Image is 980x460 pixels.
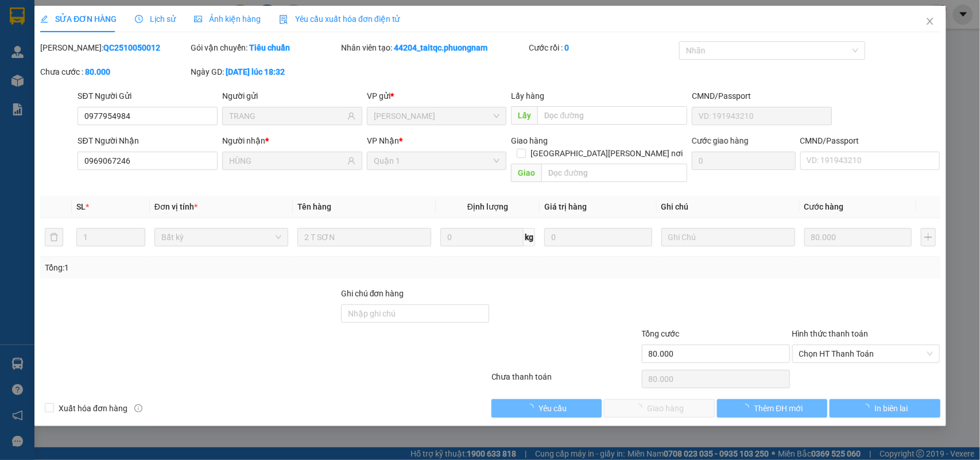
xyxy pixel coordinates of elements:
span: VP Nhận [367,136,399,145]
div: Tổng: 1 [45,261,379,274]
input: Tên người nhận [229,154,345,167]
div: VP gửi [367,90,507,102]
div: Gói vận chuyển: [191,41,339,54]
div: SĐT Người Gửi [78,90,218,102]
span: Tên hàng [297,202,331,211]
span: [GEOGRAPHIC_DATA][PERSON_NAME] nơi [526,147,687,160]
button: Thêm ĐH mới [716,399,827,418]
b: 44204_taitqc.phuongnam [394,43,487,52]
input: Ghi Chú [661,228,795,246]
span: info-circle [134,404,142,412]
button: In biên lai [830,399,940,418]
span: user [347,112,355,120]
span: picture [194,15,202,23]
span: Giao hàng [511,136,548,145]
span: Lấy hàng [511,91,544,100]
span: Cước hàng [804,202,843,211]
div: SĐT Người Nhận [78,134,218,147]
input: Ghi chú đơn hàng [341,304,489,323]
input: VD: Bàn, Ghế [297,228,431,246]
div: Chưa cước : [40,65,188,78]
div: Nhân viên tạo: [341,41,526,54]
button: delete [45,228,63,246]
span: Yêu cầu xuất hóa đơn điện tử [279,14,400,24]
span: Đơn vị tính [154,202,197,211]
label: Hình thức thanh toán [792,329,868,338]
b: Tiêu chuẩn [249,43,290,52]
div: Người nhận [222,134,362,147]
span: SL [76,202,86,211]
span: Tổng cước [641,329,679,338]
span: Quận 1 [374,152,500,169]
div: Ngày GD: [191,65,339,78]
span: Bất kỳ [161,229,281,246]
span: loading [526,404,539,412]
button: plus [921,228,935,246]
input: Cước giao hàng [692,152,796,170]
span: clock-circle [135,15,143,23]
div: CMND/Passport [692,90,832,102]
span: Lịch sử [135,14,176,24]
div: CMND/Passport [800,134,940,147]
div: Người gửi [222,90,362,102]
th: Ghi chú [656,196,799,218]
b: [DATE] lúc 18:32 [226,67,285,76]
span: Định lượng [467,202,508,211]
span: Ninh Hòa [374,107,500,125]
span: close [925,17,934,26]
span: user [347,157,355,165]
img: icon [279,15,288,24]
span: kg [524,228,535,246]
span: In biên lai [874,402,908,415]
input: 0 [544,228,652,246]
span: Chọn HT Thanh Toán [799,345,933,362]
span: Ảnh kiện hàng [194,14,261,24]
button: Yêu cầu [491,399,602,418]
span: Yêu cầu [539,402,567,415]
span: SỬA ĐƠN HÀNG [40,14,117,24]
span: loading [741,404,754,412]
span: Lấy [511,106,537,125]
div: Cước rồi : [529,41,677,54]
input: 0 [804,228,912,246]
div: [PERSON_NAME]: [40,41,188,54]
input: Dọc đường [537,106,687,125]
b: 0 [564,43,569,52]
span: Thêm ĐH mới [754,402,803,415]
label: Cước giao hàng [692,136,749,145]
button: Close [913,6,946,38]
span: Xuất hóa đơn hàng [54,402,132,415]
input: Dọc đường [541,164,687,182]
input: Tên người gửi [229,110,345,122]
span: Giá trị hàng [544,202,587,211]
input: VD: 191943210 [692,107,832,125]
span: edit [40,15,48,23]
span: Giao [511,164,541,182]
b: QC2510050012 [103,43,160,52]
span: loading [862,404,874,412]
b: 80.000 [85,67,110,76]
button: Giao hàng [604,399,714,418]
div: Chưa thanh toán [490,370,641,391]
label: Ghi chú đơn hàng [341,289,404,298]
